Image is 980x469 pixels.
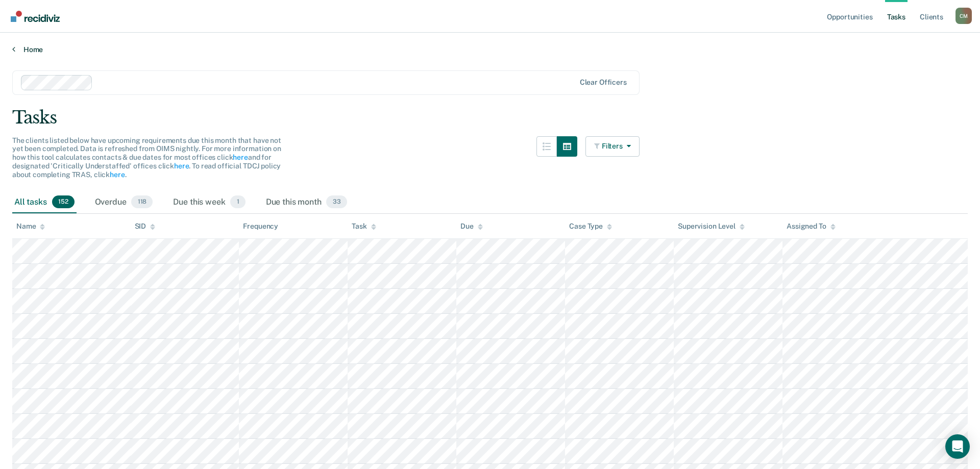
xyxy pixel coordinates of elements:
a: here [174,162,189,170]
span: 152 [52,195,75,209]
div: All tasks152 [12,191,77,214]
button: Filters [585,136,640,157]
a: here [233,153,248,161]
div: C M [955,8,972,24]
span: 118 [131,195,153,209]
span: 33 [326,195,347,209]
a: Home [12,45,968,54]
div: Assigned To [787,222,835,231]
div: Open Intercom Messenger [945,434,970,459]
div: Supervision Level [678,222,745,231]
div: Task [352,222,376,231]
div: Tasks [12,107,968,128]
div: SID [135,222,156,231]
div: Due this week1 [171,191,247,214]
div: Name [16,222,45,231]
span: The clients listed below have upcoming requirements due this month that have not yet been complet... [12,136,281,179]
div: Overdue118 [93,191,155,214]
div: Due [460,222,483,231]
span: 1 [230,195,245,209]
a: here [110,170,125,179]
div: Frequency [243,222,278,231]
button: Profile dropdown button [955,8,972,24]
img: Recidiviz [11,11,60,22]
div: Due this month33 [264,191,349,214]
div: Clear officers [580,78,627,87]
div: Case Type [569,222,612,231]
